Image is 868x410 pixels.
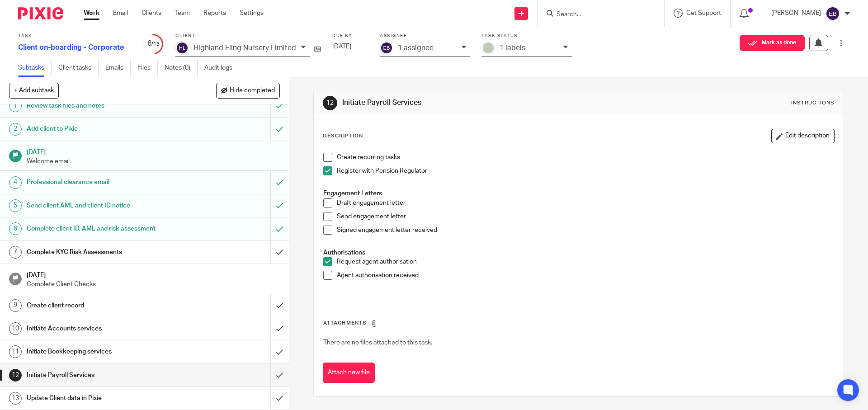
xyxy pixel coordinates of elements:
h1: Review task files and notes [27,99,183,113]
label: Task [18,33,131,39]
div: 2 [9,123,22,136]
h4: Engagement Letters [323,189,834,198]
p: Welcome email [27,157,280,166]
p: Send engagement letter [337,212,834,221]
h1: [DATE] [27,269,280,280]
h1: Complete KYC Risk Assessments [27,245,183,259]
p: Highland Fling Nursery Limited [193,44,296,52]
span: Hide completed [230,87,275,94]
a: Email [113,9,128,18]
div: 10 [9,322,22,335]
a: Notes (0) [165,59,198,77]
div: 12 [323,96,337,110]
p: Create recurring tasks [337,153,834,162]
label: Due by [332,33,368,39]
h1: Update Client data in Pixie [27,391,183,405]
a: Audit logs [204,59,239,77]
img: svg%3E [175,41,189,55]
p: Draft engagement letter [337,198,834,207]
a: Settings [240,9,264,18]
div: 9 [9,299,22,312]
button: + Add subtask [9,83,59,98]
a: Clients [142,9,161,18]
h1: Create client record [27,299,183,312]
div: 5 [9,199,22,212]
small: /13 [151,42,160,47]
span: There are no files attached to this task. [323,339,432,346]
label: Client [175,33,321,39]
p: Request agent authorisation [337,257,834,266]
p: Agent authorisation received [337,271,834,280]
a: Client tasks [58,59,99,77]
a: Reports [203,9,226,18]
input: Search [556,11,637,19]
div: 6 [9,222,22,235]
h1: Professional clearance email [27,175,183,189]
div: 7 [9,246,22,259]
p: Register with Pension Regulator [337,166,834,175]
h4: Authorisations [323,248,834,257]
a: Emails [105,59,131,77]
p: Complete Client Checks [27,280,280,289]
h1: Add client to Pixie [27,122,183,136]
a: Team [175,9,190,18]
img: Pixie [18,7,63,19]
div: 13 [9,392,22,405]
img: svg%3E [380,41,393,55]
div: 6 [142,38,164,49]
h1: Initiate Bookkeeping services [27,345,183,358]
label: Task status [481,33,572,39]
span: Get Support [686,10,721,16]
p: Signed engagement letter received [337,226,834,235]
div: 11 [9,345,22,358]
span: Attachments [323,320,367,325]
span: [DATE] [332,43,351,50]
p: 1 assignee [398,44,434,52]
p: Description [323,132,363,140]
h1: Initiate Payroll Services [342,98,598,108]
span: Mark as done [762,40,796,46]
a: Subtasks [18,59,52,77]
button: Edit description [771,129,835,143]
h1: [DATE] [27,146,280,157]
div: Instructions [791,99,835,107]
button: Mark as done [740,35,805,51]
div: 1 [9,99,22,112]
button: Attach new file [323,363,375,383]
img: svg%3E [826,6,840,21]
h1: Complete client ID, AML and risk assessment [27,222,183,236]
h1: Initiate Payroll Services [27,368,183,382]
div: 4 [9,176,22,189]
label: Assignee [380,33,470,39]
h1: Send client AML and client ID notice [27,199,183,212]
a: Files [137,59,158,77]
p: 1 labels [500,44,525,52]
h1: Initiate Accounts services [27,322,183,335]
div: 12 [9,369,22,382]
a: Work [84,9,99,18]
button: Hide completed [216,83,280,98]
p: [PERSON_NAME] [771,9,821,18]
